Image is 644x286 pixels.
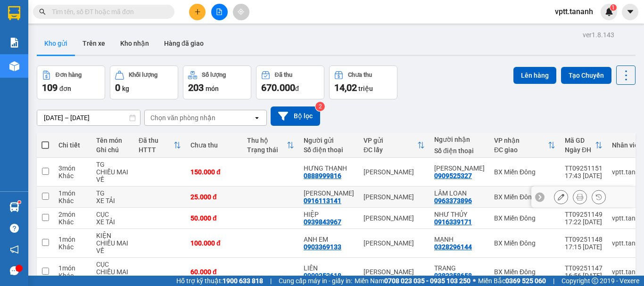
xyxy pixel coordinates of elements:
div: CHIỀU MAI VỀ [96,239,129,254]
button: Trên xe [75,32,113,55]
div: Chưa thu [348,72,372,78]
div: Chi tiết [58,141,87,149]
div: ANH EM [304,236,354,243]
div: Số lượng [202,72,226,78]
svg: open [253,114,261,122]
span: 670.000 [261,82,295,93]
div: 0963373896 [434,197,472,204]
div: Ngày ĐH [565,146,595,154]
span: caret-down [626,8,635,16]
span: file-add [216,8,223,15]
span: | [553,276,554,286]
div: CHIỀU MAI VỀ [96,168,129,183]
sup: 2 [315,102,325,111]
sup: 1 [18,201,21,204]
button: Bộ lọc [271,106,320,126]
div: 1 món [58,264,87,272]
div: Chọn văn phòng nhận [150,113,215,123]
th: Toggle SortBy [242,133,299,158]
span: triệu [358,85,373,92]
div: Chưa thu [190,141,238,149]
div: TG [96,161,129,168]
div: 16:56 [DATE] [565,272,603,279]
div: TT09251148 [565,236,603,243]
img: solution-icon [9,38,19,48]
div: Sửa đơn hàng [554,190,568,204]
div: 150.000 đ [190,168,238,176]
span: món [206,85,219,92]
span: Cung cấp máy in - giấy in: [279,276,352,286]
div: 0909525327 [434,172,472,180]
span: ⚪️ [473,279,476,283]
img: warehouse-icon [9,61,19,71]
div: NHƯ THỦY [434,211,485,218]
img: logo-vxr [8,6,20,20]
div: BX Miền Đông [494,268,555,276]
div: Đã thu [139,137,173,144]
button: aim [233,4,249,20]
div: 17:43 [DATE] [565,172,603,180]
th: Toggle SortBy [560,133,607,158]
span: Hỗ trợ kỹ thuật: [176,276,263,286]
div: TRANG [434,264,485,272]
div: 100.000 đ [190,239,238,247]
button: Kho nhận [113,32,157,55]
div: HƯNG THỊNH [434,164,485,172]
div: 0888999816 [304,172,341,180]
div: 0382358658 [434,272,472,279]
span: 0 [115,82,120,93]
div: BX Miền Đông [494,168,555,176]
th: Toggle SortBy [134,133,186,158]
div: 0328296144 [434,243,472,251]
div: Khối lượng [129,72,157,78]
div: Ghi chú [96,146,129,154]
div: ĐC lấy [363,146,417,154]
button: Lên hàng [513,67,556,84]
span: 14,02 [334,82,357,93]
div: Thu hộ [247,137,287,144]
div: HIỆP [304,211,354,218]
button: plus [189,4,206,20]
div: LIÊN [304,264,354,272]
div: ver 1.8.143 [583,30,614,40]
span: Miền Nam [355,276,471,286]
button: Đơn hàng109đơn [37,65,105,99]
div: [PERSON_NAME] [363,239,425,247]
div: Khác [58,218,87,226]
div: VP nhận [494,137,548,144]
div: BX Miền Đông [494,239,555,247]
div: 60.000 đ [190,268,238,276]
div: Khác [58,197,87,204]
div: BX Miền Đông [494,193,555,201]
div: 1 món [58,189,87,197]
div: HƯNG THẠNH [304,164,354,172]
div: CỤC [96,261,129,268]
div: 50.000 đ [190,214,238,222]
div: 0939843967 [304,218,341,226]
span: đ [295,85,299,92]
div: TT09251149 [565,211,603,218]
span: Miền Bắc [478,276,546,286]
div: CHIỀU MAI VỀ [96,268,129,283]
div: VP gửi [363,137,417,144]
span: aim [238,8,244,15]
input: Tìm tên, số ĐT hoặc mã đơn [52,7,163,17]
div: [PERSON_NAME] [363,193,425,201]
div: 25.000 đ [190,193,238,201]
span: notification [10,245,19,254]
div: Số điện thoại [434,147,485,155]
div: CỤC [96,211,129,218]
th: Toggle SortBy [489,133,560,158]
div: Mã GD [565,137,595,144]
div: HTTT [139,146,173,154]
div: Đã thu [275,72,292,78]
button: Đã thu670.000đ [256,65,324,99]
div: [PERSON_NAME] [363,268,425,276]
span: đơn [59,85,71,92]
div: MẠNH [434,236,485,243]
span: copyright [592,278,598,284]
span: 109 [42,82,58,93]
img: warehouse-icon [9,202,19,212]
span: vptt.tananh [547,6,601,17]
div: Khác [58,272,87,279]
